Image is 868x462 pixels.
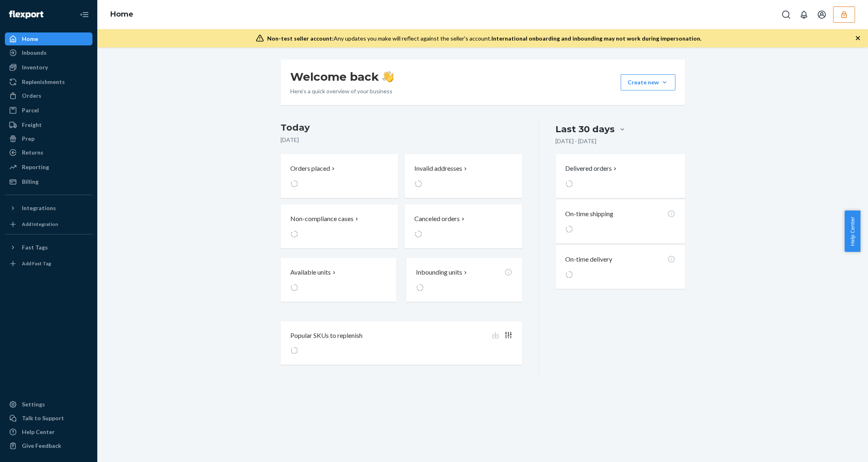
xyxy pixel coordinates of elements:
[5,202,92,215] button: Integrations
[414,164,462,173] p: Invalid addresses
[5,161,92,174] a: Reporting
[5,175,92,188] a: Billing
[844,211,860,252] button: Help Center
[22,121,42,129] div: Freight
[22,178,39,186] div: Billing
[5,439,92,452] button: Give Feedback
[9,11,43,19] img: Flexport logo
[5,104,92,117] a: Parcel
[5,61,92,74] a: Inventory
[5,257,92,270] a: Add Fast Tag
[110,10,133,19] a: Home
[5,412,92,425] button: Talk to Support
[104,3,140,26] ol: breadcrumbs
[565,255,612,264] p: On-time delivery
[555,137,596,145] p: [DATE] - [DATE]
[5,32,92,45] a: Home
[22,243,48,251] div: Fast Tags
[281,136,523,144] p: [DATE]
[814,6,830,23] button: Open account menu
[22,135,34,143] div: Prep
[22,442,61,450] div: Give Feedback
[290,69,394,84] h1: Welcome back
[22,63,48,71] div: Inventory
[22,148,43,157] div: Returns
[565,209,613,219] p: On-time shipping
[267,34,701,43] div: Any updates you make will reflect against the seller's account.
[5,218,92,231] a: Add Integration
[290,164,330,173] p: Orders placed
[414,214,460,223] p: Canceled orders
[5,241,92,254] button: Fast Tags
[290,331,362,340] p: Popular SKUs to replenish
[416,268,462,277] p: Inbounding units
[5,398,92,411] a: Settings
[22,260,51,267] div: Add Fast Tag
[5,89,92,102] a: Orders
[22,49,47,57] div: Inbounds
[267,35,334,42] span: Non-test seller account:
[5,46,92,59] a: Inbounds
[382,71,394,82] img: hand-wave emoji
[796,6,812,23] button: Open notifications
[406,258,522,302] button: Inbounding units
[290,87,394,95] p: Here’s a quick overview of your business
[5,425,92,438] a: Help Center
[22,106,39,114] div: Parcel
[22,428,55,436] div: Help Center
[5,118,92,131] a: Freight
[778,6,794,23] button: Open Search Box
[290,268,331,277] p: Available units
[555,123,615,135] div: Last 30 days
[22,78,65,86] div: Replenishments
[5,146,92,159] a: Returns
[22,35,38,43] div: Home
[22,414,64,422] div: Talk to Support
[22,92,41,100] div: Orders
[290,214,354,223] p: Non-compliance cases
[621,74,675,90] button: Create new
[281,121,523,134] h3: Today
[5,132,92,145] a: Prep
[281,258,396,302] button: Available units
[22,400,45,408] div: Settings
[405,204,522,248] button: Canceled orders
[5,75,92,88] a: Replenishments
[22,204,56,212] div: Integrations
[22,221,58,228] div: Add Integration
[405,154,522,198] button: Invalid addresses
[565,164,618,173] button: Delivered orders
[491,35,701,42] span: International onboarding and inbounding may not work during impersonation.
[22,163,49,171] div: Reporting
[281,204,398,248] button: Non-compliance cases
[76,6,92,23] button: Close Navigation
[281,154,398,198] button: Orders placed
